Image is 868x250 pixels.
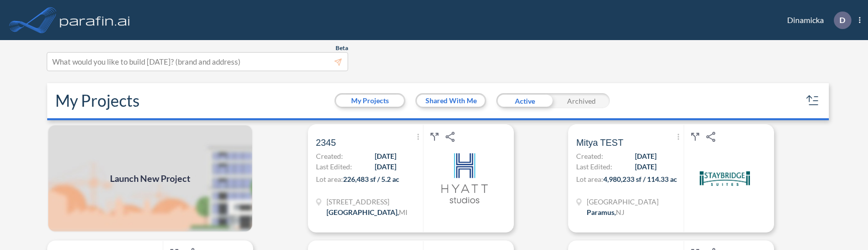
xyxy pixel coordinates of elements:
[58,10,132,30] img: logo
[587,208,616,216] span: Paramus ,
[564,124,824,232] a: Mitya TESTCreated:[DATE]Last Edited:[DATE]Lot area:4,980,233 sf / 114.33 ac[GEOGRAPHIC_DATA]Param...
[417,95,485,107] button: Shared With Me
[327,196,407,207] span: 9632 68th St
[616,208,624,216] span: NJ
[55,91,140,110] h2: My Projects
[576,137,623,149] span: Mitya TEST
[576,175,603,183] span: Lot area:
[304,124,564,232] a: 2345Created:[DATE]Last Edited:[DATE]Lot area:226,483 sf / 5.2 ac[STREET_ADDRESS][GEOGRAPHIC_DATA]...
[110,172,190,185] span: Launch New Project
[587,196,659,207] span: Garden State Plaza Blvd
[440,153,490,203] img: logo
[316,175,343,183] span: Lot area:
[576,161,612,172] span: Last Edited:
[47,124,253,232] img: add
[805,93,821,109] button: sort
[553,93,610,108] div: Archived
[587,207,624,217] div: Paramus, NJ
[316,161,352,172] span: Last Edited:
[336,44,348,52] span: Beta
[496,93,553,108] div: Active
[635,151,657,161] span: [DATE]
[635,161,657,172] span: [DATE]
[343,175,399,183] span: 226,483 sf / 5.2 ac
[327,207,407,217] div: South Haven, MI
[316,137,336,149] span: 2345
[316,151,343,161] span: Created:
[375,161,396,172] span: [DATE]
[576,151,603,161] span: Created:
[603,175,677,183] span: 4,980,233 sf / 114.33 ac
[327,208,399,216] span: [GEOGRAPHIC_DATA] ,
[47,124,253,232] a: Launch New Project
[700,153,750,203] img: logo
[772,12,860,29] div: Dinamicka
[839,16,845,25] p: D
[375,151,396,161] span: [DATE]
[336,95,404,107] button: My Projects
[399,208,407,216] span: MI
